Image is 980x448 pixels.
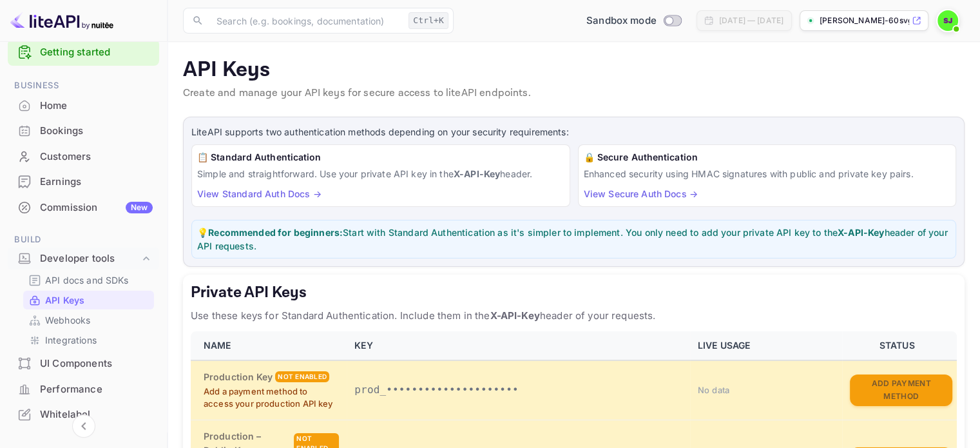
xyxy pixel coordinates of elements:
[8,351,159,376] div: UI Components
[40,124,153,139] div: Bookings
[698,385,730,395] span: No data
[72,414,95,438] button: Collapse navigation
[8,233,159,247] span: Build
[8,377,159,401] a: Performance
[937,10,958,31] img: Shray Jain
[204,370,273,384] h6: Production Key
[8,119,159,142] a: Bookings
[209,8,403,34] input: Search (e.g. bookings, documentation)
[584,188,698,199] a: View Secure Auth Docs →
[183,86,965,101] p: Create and manage your API keys for secure access to liteAPI endpoints.
[584,150,951,164] h6: 🔒 Secure Authentication
[197,150,564,164] h6: 📋 Standard Authentication
[28,293,149,307] a: API Keys
[275,371,329,382] div: Not enabled
[40,150,153,164] div: Customers
[581,14,686,28] div: Switch to Production mode
[23,271,154,289] div: API docs and SDKs
[842,331,957,360] th: STATUS
[408,12,448,29] div: Ctrl+K
[850,375,952,406] button: Add Payment Method
[28,273,149,287] a: API docs and SDKs
[191,125,956,139] p: LiteAPI supports two authentication methods depending on your security requirements:
[40,251,140,266] div: Developer tools
[8,170,159,195] div: Earnings
[23,311,154,329] div: Webhooks
[40,356,153,371] div: UI Components
[719,15,783,26] div: [DATE] — [DATE]
[490,309,539,322] strong: X-API-Key
[23,331,154,349] div: Integrations
[586,14,657,28] span: Sandbox mode
[40,99,153,113] div: Home
[8,351,159,375] a: UI Components
[8,119,159,144] div: Bookings
[850,384,952,394] a: Add Payment Method
[197,167,564,180] p: Simple and straightforward. Use your private API key in the header.
[40,45,153,60] a: Getting started
[8,195,159,219] a: CommissionNew
[28,333,149,347] a: Integrations
[8,248,159,270] div: Developer tools
[40,175,153,190] div: Earnings
[40,200,153,215] div: Commission
[183,57,965,83] p: API Keys
[584,167,951,180] p: Enhanced security using HMAC signatures with public and private key pairs.
[45,313,90,327] p: Webhooks
[454,168,500,179] strong: X-API-Key
[191,282,957,303] h5: Private API Keys
[8,195,159,220] div: CommissionNew
[191,331,347,360] th: NAME
[10,10,113,31] img: LiteAPI logo
[191,308,957,324] p: Use these keys for Standard Authentication. Include them in the header of your requests.
[204,385,339,411] p: Add a payment method to access your production API key
[8,93,159,119] div: Home
[40,382,153,397] div: Performance
[8,402,159,426] a: Whitelabel
[354,382,682,398] p: prod_•••••••••••••••••••••
[23,291,154,309] div: API Keys
[347,331,690,360] th: KEY
[8,377,159,402] div: Performance
[126,202,153,213] div: New
[8,144,159,170] div: Customers
[28,313,149,327] a: Webhooks
[8,170,159,193] a: Earnings
[8,79,159,93] span: Business
[8,144,159,168] a: Customers
[45,333,97,347] p: Integrations
[197,226,950,253] p: 💡 Start with Standard Authentication as it's simpler to implement. You only need to add your priv...
[45,273,129,287] p: API docs and SDKs
[208,227,343,238] strong: Recommended for beginners:
[8,93,159,117] a: Home
[45,293,84,307] p: API Keys
[197,188,322,199] a: View Standard Auth Docs →
[40,407,153,422] div: Whitelabel
[8,39,159,66] div: Getting started
[690,331,842,360] th: LIVE USAGE
[8,402,159,427] div: Whitelabel
[820,15,909,26] p: [PERSON_NAME]-60svg.[PERSON_NAME]...
[838,227,884,238] strong: X-API-Key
